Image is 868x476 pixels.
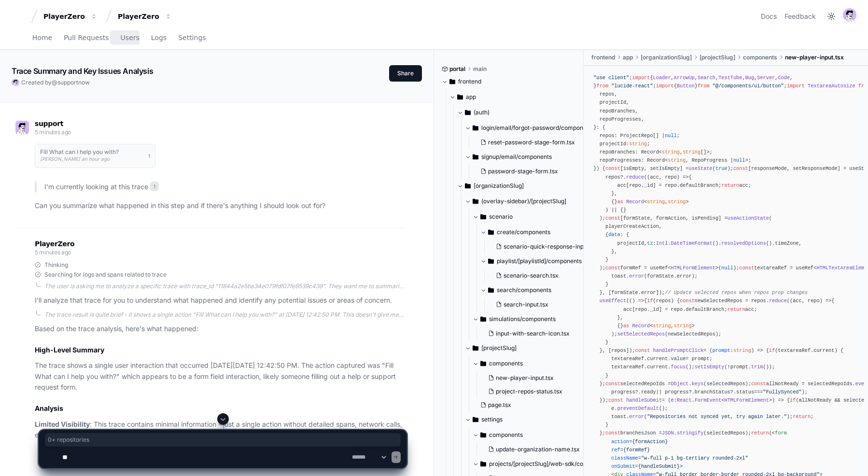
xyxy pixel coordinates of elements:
span: null [733,157,745,163]
span: HTMLFormElement [671,265,715,271]
span: prompt [713,348,730,353]
button: components [473,356,600,371]
svg: Directory [473,196,478,207]
span: current [647,356,668,362]
button: Share [389,65,422,82]
span: Created by [21,79,90,86]
span: handleSubmit [626,397,662,403]
img: avatar [843,8,856,22]
span: acc, repo [793,298,819,304]
span: project-repos-status.tsx [496,388,562,395]
button: login/email/forgot-password/components [465,120,595,136]
span: React [677,397,692,403]
span: Server [757,75,775,81]
span: as [623,323,629,329]
span: const [608,397,623,403]
span: main [473,65,487,73]
button: page.tsx [476,398,594,412]
span: Pull Requests [64,35,109,41]
span: from [698,83,710,89]
button: [organizationSlug] [457,178,592,194]
h2: Analysis [35,404,406,413]
span: app [466,93,476,101]
span: Users [121,35,140,41]
a: Users [121,27,140,49]
span: ready [641,389,656,395]
button: project-repos-status.tsx [484,385,594,398]
span: const [733,166,748,171]
button: scenario [473,209,604,224]
span: Settings [178,35,206,41]
svg: Directory [465,107,471,118]
button: scenario-search.tsx [492,269,599,282]
button: settings [465,412,600,427]
span: _id [650,307,658,312]
span: Thinking [44,261,68,269]
span: Searching for logs and spans related to trace [44,271,167,279]
span: tz [647,240,653,246]
span: 0+ repositories [48,436,398,444]
span: value [671,356,686,362]
span: const [751,381,766,387]
span: branchStatus [695,389,730,395]
app-text-character-animate: Trace Summary and Key Issues Analysis [12,66,153,76]
svg: Directory [449,76,455,87]
span: const [739,265,754,271]
span: timeZone [775,240,798,246]
span: string [668,199,686,205]
span: defaultBranch [686,307,724,312]
span: current [647,364,668,370]
span: portal [449,65,465,73]
span: useState [689,166,713,171]
span: const [635,348,650,353]
span: [organizationSlug] [474,182,524,190]
span: const [605,166,620,171]
img: avatar [15,121,29,134]
span: const [605,381,620,387]
span: error [641,290,656,295]
span: keys [692,381,704,387]
span: TextareaAutosize [808,83,855,89]
span: Search [698,75,715,81]
span: app [623,54,633,61]
svg: Directory [465,180,471,192]
span: search-input.tsx [504,301,548,308]
span: signup/email/components [481,153,552,161]
span: if [769,348,775,353]
span: import [656,83,674,89]
span: error [677,273,692,279]
span: string [674,323,692,329]
span: handlePromptClick [653,348,704,353]
div: The trace result is quite brief - it shows a single action "Fill What can I help you with?" at [D... [44,311,406,319]
svg: Directory [473,342,478,354]
svg: Directory [473,122,478,134]
span: Home [32,35,52,41]
span: now [78,79,90,86]
a: Settings [178,27,206,49]
span: const [605,265,620,271]
span: string [662,149,680,155]
h1: Fill What can I help you with? [40,149,119,155]
span: focus [671,364,686,370]
h2: High-Level Summary [35,345,406,355]
button: playlist/[playlistId]/components [480,253,604,269]
span: string [647,199,665,205]
span: Loader [653,75,671,81]
button: [projectSlug] [465,340,600,356]
span: string [733,348,751,353]
span: reduce [626,174,644,180]
span: 5 minutes ago [35,249,71,256]
span: Intl [656,240,668,246]
button: Fill What can I help you with?[PERSON_NAME] an hour ago1 [35,144,155,168]
span: frontend [458,78,481,85]
span: : [713,348,751,353]
button: (overlay-sidebar)/[projectSlug] [465,194,600,209]
svg: Directory [480,313,486,325]
button: input-with-search-icon.tsx [484,327,599,340]
span: components [743,54,777,61]
span: login/email/forgot-password/components [481,124,595,132]
iframe: Open customer support [837,444,863,470]
span: return [728,307,745,312]
p: I'm currently looking at this trace [44,182,406,193]
span: input-with-search-icon.tsx [496,330,570,337]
